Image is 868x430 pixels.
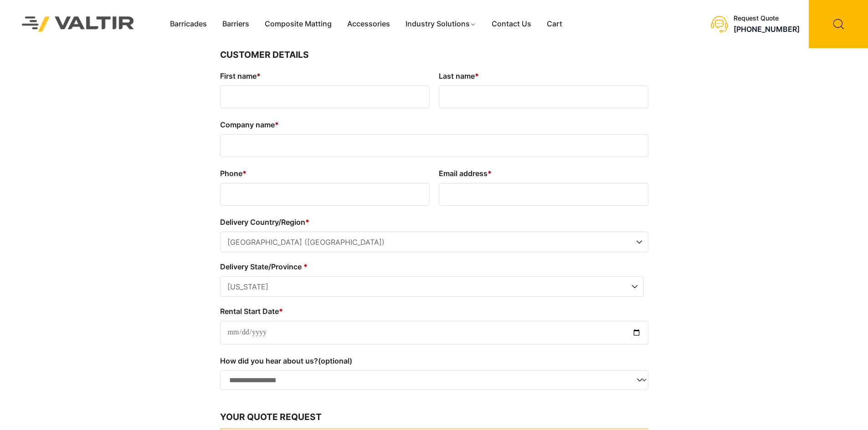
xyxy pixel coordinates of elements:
abbr: required [475,71,479,81]
a: Cart [539,17,570,31]
h3: Your quote request [220,410,648,424]
a: [PHONE_NUMBER] [734,25,800,34]
abbr: required [279,307,283,316]
a: Composite Matting [257,17,339,31]
label: Last name [439,69,648,83]
label: Company name [220,117,648,132]
a: Barricades [162,17,215,31]
label: First name [220,69,430,83]
a: Accessories [339,17,398,31]
label: How did you hear about us? [220,354,648,368]
span: (optional) [318,356,352,365]
label: Delivery State/Province [220,259,644,274]
span: Delivery State/Province [220,276,644,297]
abbr: required [305,218,309,227]
span: California [221,277,643,297]
label: Email address [439,166,648,181]
div: Request Quote [734,15,800,22]
abbr: required [303,262,308,271]
abbr: required [275,120,279,129]
h3: Customer Details [220,48,648,62]
a: Barriers [215,17,257,31]
span: United States (US) [221,232,648,253]
img: Valtir Rentals [10,5,146,43]
label: Phone [220,166,430,181]
a: Industry Solutions [398,17,484,31]
abbr: required [257,71,261,81]
span: Delivery Country/Region [220,232,648,252]
a: Contact Us [484,17,539,31]
abbr: required [488,169,492,178]
label: Rental Start Date [220,304,648,319]
abbr: required [242,169,247,178]
label: Delivery Country/Region [220,215,648,229]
